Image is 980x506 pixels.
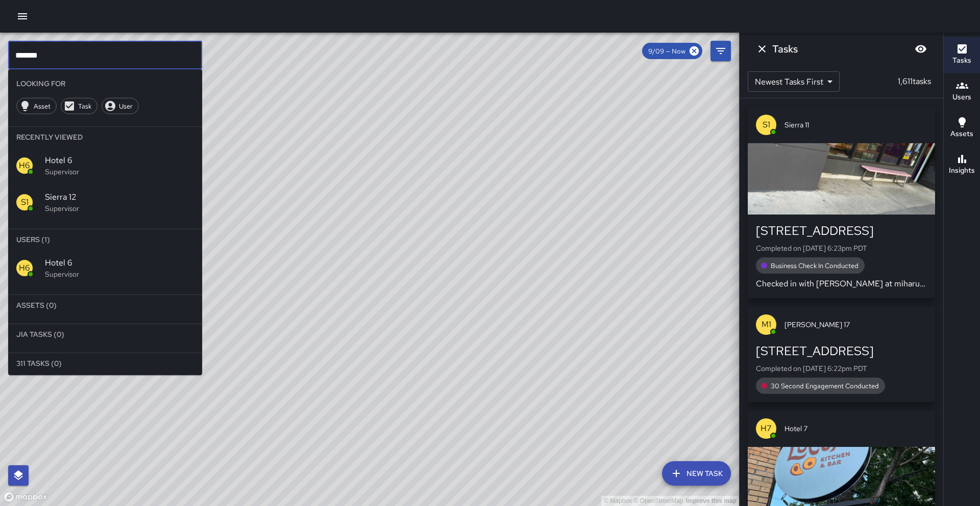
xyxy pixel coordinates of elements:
span: Sierra 11 [785,120,927,130]
button: Users [944,73,980,110]
h6: Tasks [772,41,798,57]
p: H6 [19,159,30,172]
button: S1Sierra 11[STREET_ADDRESS]Completed on [DATE] 6:23pm PDTBusiness Check In ConductedChecked in wi... [748,106,935,298]
button: Filters [710,41,731,61]
h6: Insights [949,165,975,176]
p: Completed on [DATE] 6:23pm PDT [756,243,927,253]
li: Jia Tasks (0) [8,324,202,344]
p: S1 [763,119,770,131]
span: Hotel 6 [45,257,194,269]
h6: Tasks [952,55,971,66]
p: Supervisor [45,269,194,279]
div: Asset [16,98,57,114]
p: Completed on [DATE] 6:22pm PDT [756,363,927,374]
p: 1,611 tasks [894,75,935,88]
p: S1 [21,196,29,208]
div: Task [61,98,97,114]
div: 9/09 — Now [642,43,702,59]
div: [STREET_ADDRESS] [756,343,927,359]
button: M1[PERSON_NAME] 17[STREET_ADDRESS]Completed on [DATE] 6:22pm PDT30 Second Engagement Conducted [748,306,935,402]
span: Asset [28,102,56,111]
button: Insights [944,147,980,183]
div: H6Hotel 6Supervisor [8,250,202,286]
li: Looking For [8,73,202,94]
span: Sierra 12 [45,191,194,203]
div: [STREET_ADDRESS] [756,223,927,239]
button: Tasks [944,37,980,73]
button: Dismiss [752,39,772,59]
h6: Users [952,92,971,103]
span: Hotel 6 [45,154,194,167]
span: Business Check In Conducted [765,261,865,270]
div: User [102,98,139,114]
span: [PERSON_NAME] 17 [785,319,927,330]
span: 30 Second Engagement Conducted [765,382,885,390]
li: Recently Viewed [8,127,202,147]
button: Assets [944,110,980,147]
li: 311 Tasks (0) [8,353,202,374]
p: Checked in with [PERSON_NAME] at miharu code 4 [756,278,927,290]
span: User [113,102,138,111]
span: Task [72,102,97,111]
div: H6Hotel 6Supervisor [8,147,202,184]
li: Users (1) [8,229,202,250]
span: Hotel 7 [785,423,927,434]
p: H6 [19,262,30,274]
p: Supervisor [45,167,194,177]
span: 9/09 — Now [642,47,692,56]
p: H7 [761,422,772,435]
li: Assets (0) [8,295,202,315]
p: M1 [762,318,771,331]
p: Supervisor [45,203,194,214]
button: New Task [662,461,731,486]
div: Newest Tasks First [748,71,840,92]
div: S1Sierra 12Supervisor [8,184,202,221]
button: Blur [911,39,931,59]
h6: Assets [950,128,973,140]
